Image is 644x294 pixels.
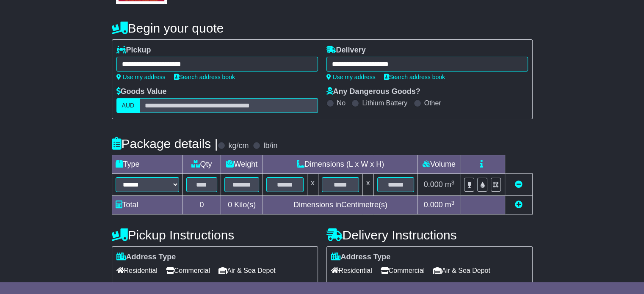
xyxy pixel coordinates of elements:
h4: Delivery Instructions [326,228,533,242]
h4: Pickup Instructions [112,228,318,242]
h4: Package details | [112,137,218,151]
label: No [337,99,345,107]
td: x [362,174,373,196]
td: Type [112,155,182,174]
a: Use my address [326,74,376,80]
td: Volume [418,155,460,174]
span: m [445,201,455,209]
span: 0.000 [424,201,443,209]
a: Remove this item [515,180,522,189]
span: m [445,180,455,189]
a: Add new item [515,201,522,209]
label: Any Dangerous Goods? [326,87,420,96]
sup: 3 [451,200,455,206]
td: Total [112,196,182,214]
td: Weight [221,155,263,174]
label: AUD [116,98,140,113]
span: Residential [331,264,372,277]
span: Air & Sea Depot [218,264,276,277]
sup: 3 [451,179,455,186]
label: lb/in [263,141,277,151]
span: Air & Sea Depot [433,264,490,277]
span: 0 [228,201,232,209]
td: 0 [182,196,221,214]
h4: Begin your quote [112,21,533,35]
label: Pickup [116,46,151,55]
label: Other [424,99,441,107]
a: Search address book [384,74,445,80]
td: x [307,174,318,196]
td: Dimensions in Centimetre(s) [263,196,418,214]
span: Residential [116,264,158,277]
td: Dimensions (L x W x H) [263,155,418,174]
label: Address Type [116,253,176,262]
label: kg/cm [228,141,249,151]
label: Delivery [326,46,366,55]
span: Commercial [166,264,210,277]
span: 0.000 [424,180,443,189]
a: Use my address [116,74,166,80]
td: Qty [182,155,221,174]
span: Commercial [381,264,425,277]
label: Lithium Battery [362,99,407,107]
a: Search address book [174,74,235,80]
label: Goods Value [116,87,167,96]
td: Kilo(s) [221,196,263,214]
label: Address Type [331,253,391,262]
